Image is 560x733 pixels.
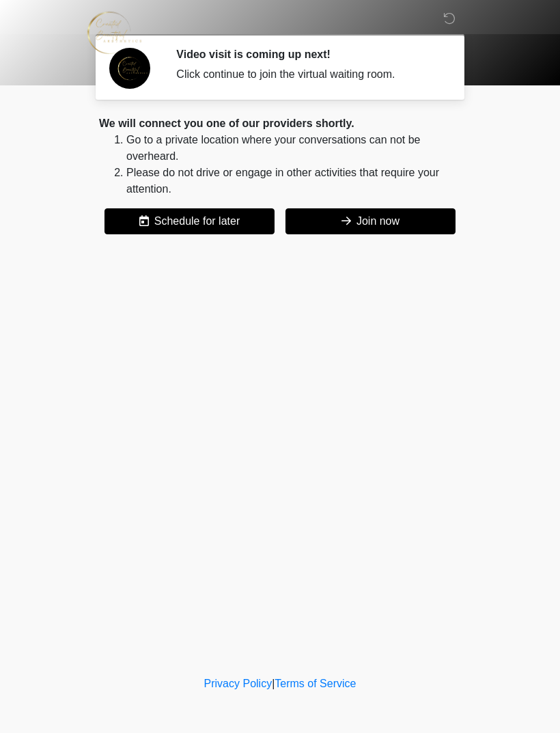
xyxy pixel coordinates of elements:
a: | [272,678,275,689]
img: Created Beautiful Aesthetics Logo [85,10,143,55]
a: Terms of Service [275,678,356,689]
div: Click continue to join the virtual waiting room. [176,66,440,83]
button: Schedule for later [104,208,275,234]
a: Privacy Policy [204,678,272,689]
img: Agent Avatar [109,48,150,89]
li: Go to a private location where your conversations can not be overheard. [126,132,461,165]
div: We will connect you one of our providers shortly. [99,115,461,132]
button: Join now [285,208,456,234]
li: Please do not drive or engage in other activities that require your attention. [126,165,461,197]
